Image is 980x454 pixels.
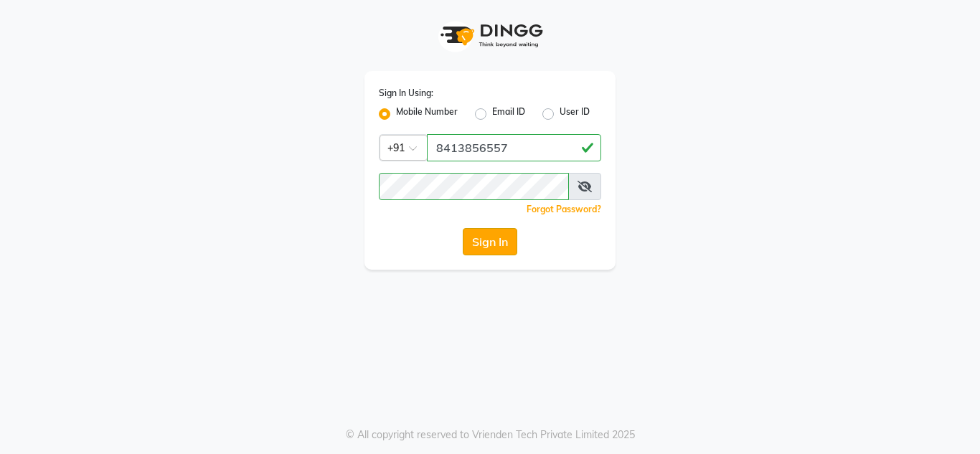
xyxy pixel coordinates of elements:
label: Email ID [492,105,525,123]
a: Forgot Password? [527,204,601,214]
label: Sign In Using: [379,87,433,100]
input: Username [427,134,601,161]
input: Username [379,173,569,200]
label: Mobile Number [396,105,458,123]
label: User ID [560,105,590,123]
img: logo1.svg [433,14,547,57]
button: Sign In [463,228,517,255]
